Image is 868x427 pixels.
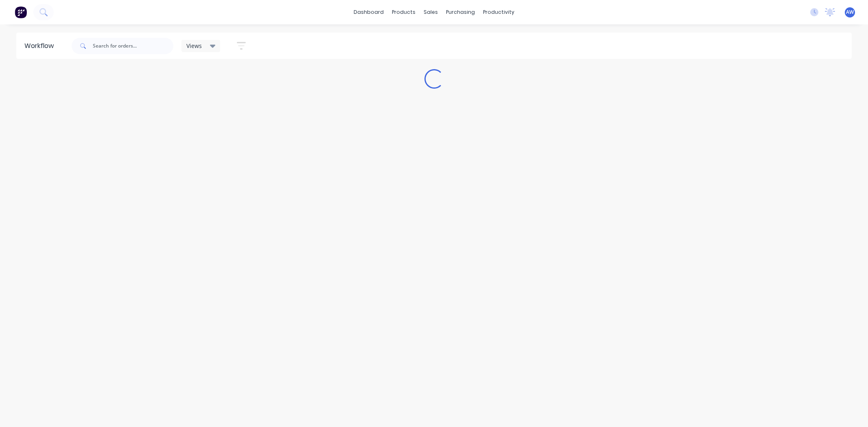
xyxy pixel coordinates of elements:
span: AW [846,9,854,16]
div: productivity [479,6,518,18]
input: Search for orders... [93,38,173,54]
a: dashboard [350,6,388,18]
div: sales [420,6,442,18]
div: purchasing [442,6,479,18]
span: Views [186,41,202,50]
div: Workflow [24,41,58,51]
div: products [388,6,420,18]
img: Factory [15,6,27,18]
